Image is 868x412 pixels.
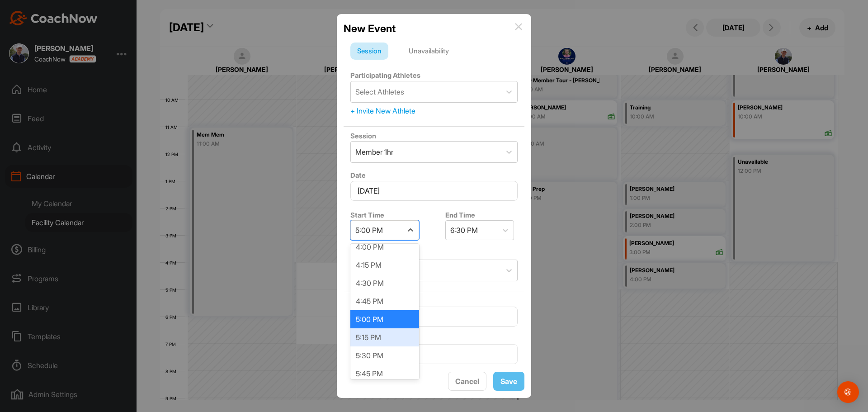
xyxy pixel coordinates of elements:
h2: New Event [344,21,396,36]
div: + Invite New Athlete [350,105,518,116]
label: Session [350,132,376,140]
div: 4:30 PM [350,274,419,292]
div: Session [350,43,388,60]
label: Participating Athletes [350,71,420,80]
div: 5:45 PM [350,365,419,383]
input: 0 [350,307,518,327]
div: Open Intercom Messenger [837,381,859,403]
button: Save [493,372,524,391]
div: 4:45 PM [350,292,419,310]
input: Select Date [350,181,518,201]
div: 6:30 PM [450,225,478,236]
div: 5:30 PM [350,346,419,365]
div: Member 1hr [355,147,393,157]
div: 5:00 PM [355,225,383,236]
img: info [515,23,522,30]
label: End Time [445,211,475,219]
div: 4:15 PM [350,256,419,274]
span: Save [500,377,517,386]
button: Cancel [448,372,486,391]
div: Select Athletes [355,86,404,97]
div: 5:00 PM [350,310,419,328]
label: Date [350,171,366,180]
div: Unavailability [402,43,456,60]
div: 5:15 PM [350,328,419,346]
span: Cancel [455,377,479,386]
div: 4:00 PM [350,238,419,256]
label: Start Time [350,211,384,219]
